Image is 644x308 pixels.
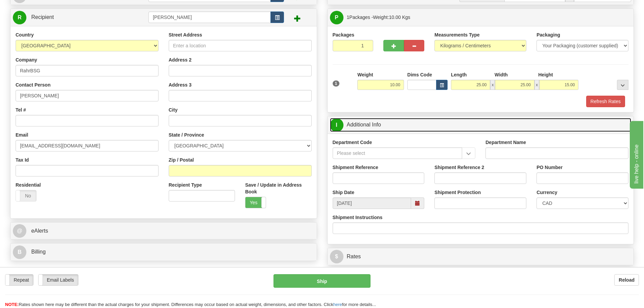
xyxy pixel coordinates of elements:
[373,15,410,20] span: Weight:
[586,96,625,107] button: Refresh Rates
[407,71,432,78] label: Dims Code
[628,119,643,188] iframe: chat widget
[617,80,628,90] div: ...
[534,80,539,90] span: x
[330,11,343,24] span: P
[39,275,78,285] label: Email Labels
[16,132,28,138] label: Email
[169,31,202,38] label: Street Address
[402,15,410,20] span: Kgs
[169,157,194,163] label: Zip / Postal
[5,302,19,307] span: NOTE:
[357,71,373,78] label: Weight
[13,224,314,238] a: @ eAlerts
[330,250,631,264] a: $Rates
[347,10,410,24] span: Packages -
[5,275,33,285] label: Repeat
[333,31,355,38] label: Packages
[148,11,271,23] input: Recipient Id
[495,71,508,78] label: Width
[13,11,26,24] span: R
[389,15,401,20] span: 10.00
[536,164,563,171] label: PO Number
[490,80,495,90] span: x
[16,190,36,201] label: No
[434,31,480,38] label: Measurements Type
[169,106,177,113] label: City
[169,132,204,138] label: State / Province
[169,182,202,188] label: Recipient Type
[16,31,34,38] label: Country
[330,250,343,263] span: $
[245,182,311,195] label: Save / Update in Address Book
[333,139,372,146] label: Department Code
[333,80,340,87] span: 1
[434,189,481,196] label: Shipment Protection
[538,71,553,78] label: Height
[333,147,462,159] input: Please select
[13,224,26,238] span: @
[330,118,631,132] a: IAdditional Info
[333,189,355,196] label: Ship Date
[619,277,635,283] b: Reload
[31,14,54,20] span: Recipient
[16,106,26,113] label: Tel #
[16,81,50,88] label: Contact Person
[13,245,314,259] a: B Billing
[273,274,371,288] button: Ship
[485,139,526,146] label: Department Name
[451,71,467,78] label: Length
[16,56,37,63] label: Company
[536,31,560,38] label: Packaging
[169,40,312,51] input: Enter a location
[5,4,63,12] div: live help - online
[13,10,134,24] a: R Recipient
[16,182,41,188] label: Residential
[434,164,484,171] label: Shipment Reference 2
[31,228,48,234] span: eAlerts
[245,197,266,208] label: Yes
[16,157,29,163] label: Tax Id
[169,81,192,88] label: Address 3
[13,245,26,259] span: B
[333,214,383,221] label: Shipment Instructions
[169,56,192,63] label: Address 2
[536,189,557,196] label: Currency
[333,302,342,307] a: here
[333,164,378,171] label: Shipment Reference
[31,249,46,255] span: Billing
[347,15,350,20] span: 1
[330,10,631,24] a: P 1Packages -Weight:10.00 Kgs
[330,118,343,132] span: I
[614,274,639,286] button: Reload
